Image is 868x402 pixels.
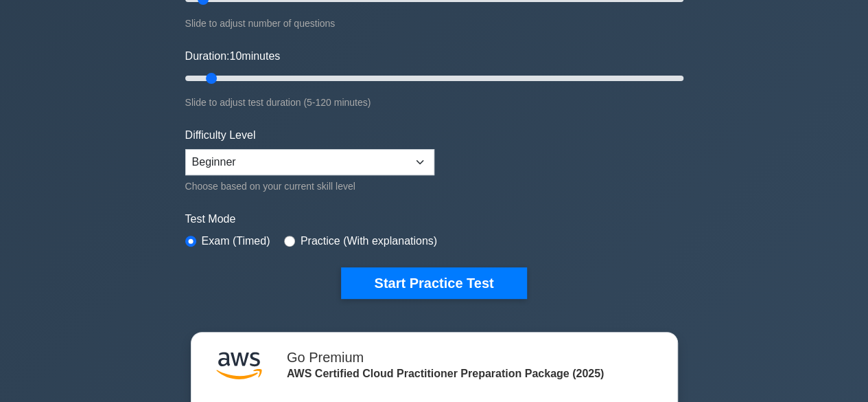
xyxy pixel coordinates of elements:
span: 10 [229,50,242,62]
label: Test Mode [185,211,683,227]
button: Start Practice Test [341,267,526,299]
label: Duration: minutes [185,48,281,65]
label: Difficulty Level [185,127,256,144]
label: Practice (With explanations) [301,233,437,249]
div: Slide to adjust number of questions [185,15,683,32]
label: Exam (Timed) [202,233,270,249]
div: Choose based on your current skill level [185,178,434,194]
div: Slide to adjust test duration (5-120 minutes) [185,94,683,111]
